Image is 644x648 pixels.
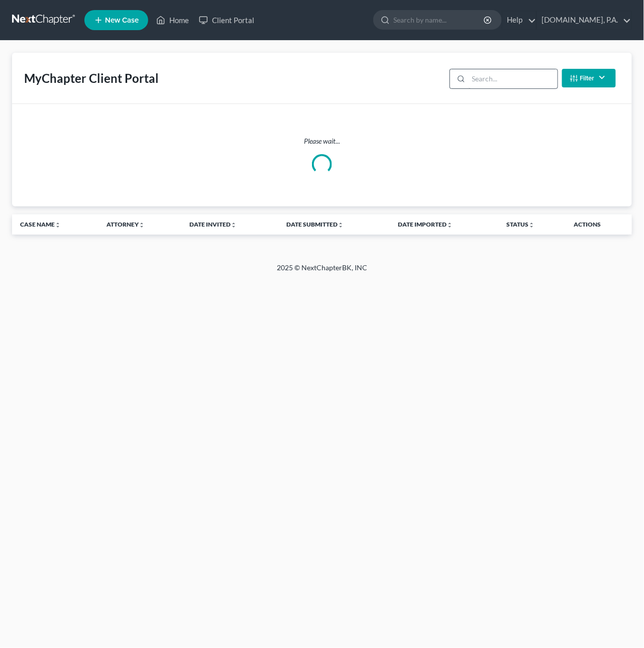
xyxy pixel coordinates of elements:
a: Date Submittedunfold_more [286,221,344,228]
a: Date Importedunfold_more [398,221,453,228]
span: New Case [105,17,139,24]
i: unfold_more [338,222,344,228]
a: [DOMAIN_NAME], P.A. [537,11,631,29]
button: Filter [562,69,616,87]
input: Search... [469,69,558,88]
a: Client Portal [194,11,259,29]
th: Actions [566,214,632,235]
a: Attorneyunfold_more [107,221,145,228]
p: Please wait... [20,136,624,146]
a: Help [502,11,536,29]
a: Date Invitedunfold_more [190,221,237,228]
i: unfold_more [55,222,61,228]
input: Search by name... [393,11,485,29]
i: unfold_more [231,222,237,228]
a: Home [151,11,194,29]
i: unfold_more [139,222,145,228]
a: Statusunfold_more [506,221,534,228]
i: unfold_more [528,222,534,228]
i: unfold_more [447,222,453,228]
a: Case Nameunfold_more [20,221,61,228]
div: MyChapter Client Portal [24,70,159,86]
div: 2025 © NextChapterBK, INC [36,263,608,281]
